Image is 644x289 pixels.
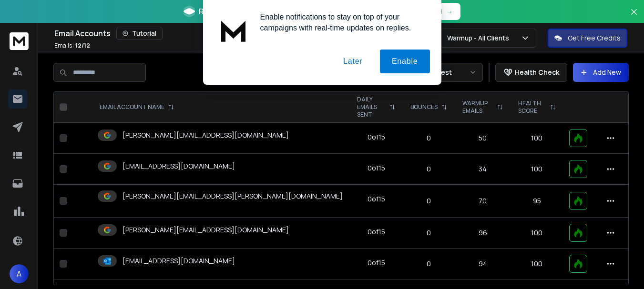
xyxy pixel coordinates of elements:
[511,249,563,279] td: 100
[253,11,430,33] div: Enable notifications to stay on top of your campaigns with real-time updates on replies.
[123,130,289,140] p: [PERSON_NAME][EMAIL_ADDRESS][DOMAIN_NAME]
[368,132,385,142] div: 0 of 15
[409,228,449,238] p: 0
[409,133,449,143] p: 0
[518,100,546,115] p: HEALTH SCORE
[409,164,449,174] p: 0
[368,194,385,204] div: 0 of 15
[368,163,385,173] div: 0 of 15
[123,225,289,235] p: [PERSON_NAME][EMAIL_ADDRESS][DOMAIN_NAME]
[368,227,385,237] div: 0 of 15
[462,100,493,115] p: WARMUP EMAILS
[410,103,438,111] p: BOUNCES
[215,11,253,50] img: notification icon
[10,264,29,283] button: A
[331,50,374,73] button: Later
[409,259,449,269] p: 0
[123,161,235,171] p: [EMAIL_ADDRESS][DOMAIN_NAME]
[455,249,511,279] td: 94
[123,191,343,201] p: [PERSON_NAME][EMAIL_ADDRESS][PERSON_NAME][DOMAIN_NAME]
[511,154,563,185] td: 100
[455,218,511,249] td: 96
[123,256,235,266] p: [EMAIL_ADDRESS][DOMAIN_NAME]
[368,258,385,268] div: 0 of 15
[100,103,174,111] div: EMAIL ACCOUNT NAME
[455,154,511,185] td: 34
[511,123,563,154] td: 100
[455,185,511,218] td: 70
[409,196,449,206] p: 0
[380,50,430,73] button: Enable
[511,218,563,249] td: 100
[455,123,511,154] td: 50
[511,185,563,218] td: 95
[357,96,386,119] p: DAILY EMAILS SENT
